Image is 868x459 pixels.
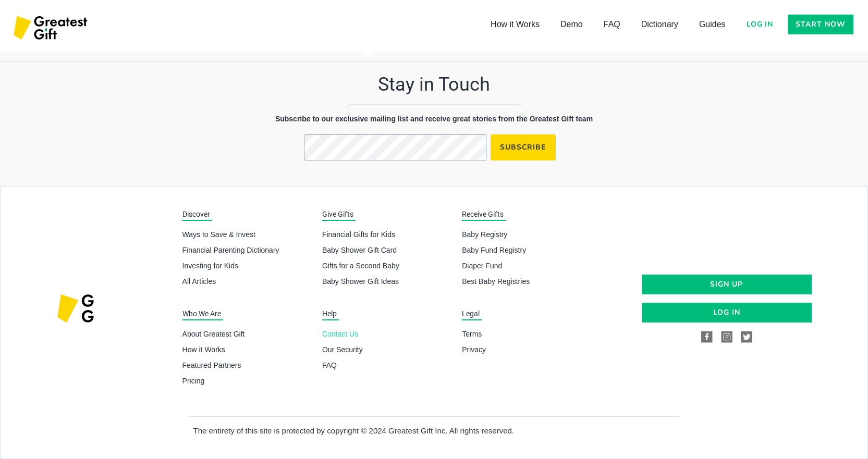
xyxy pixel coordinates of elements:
a: Investing for Kids [182,260,314,271]
a: Terms [462,329,593,339]
a: Gifts for a Second Baby [322,260,454,271]
p: The entirety of this site is protected by copyright © 2024 Greatest Gift Inc. All rights reserved. [193,425,679,437]
a: home [10,10,93,47]
a: Baby Registry [462,229,593,240]
a: Best Baby Registries [462,276,593,287]
img: Greatest Gift Logo [10,10,93,47]
a: Demo [550,14,593,35]
a: Log in [740,15,780,34]
form: Email Form [304,134,565,166]
a: Featured Partners [182,360,314,370]
a: About Greatest Gift [182,329,314,339]
a: Diaper Fund [462,260,593,271]
a: Financial Parenting Dictionary [182,245,314,255]
a: Privacy [462,344,593,355]
h2: Give Gifts [322,209,356,221]
h5: Subscribe to our exclusive mailing list and receive great stories from the Greatest Gift team [189,114,679,124]
a: Baby Fund Registry [462,245,593,255]
a: All Articles [182,276,314,287]
a: Pricing [182,376,314,386]
h2: Receive Gifts [462,209,506,221]
a: Baby Shower Gift Ideas [322,276,454,287]
a: Guides [689,14,736,35]
a: FAQ [322,360,454,370]
a: Start now [788,15,853,34]
a: Ways to Save & Invest [182,229,314,240]
a: Dictionary [631,14,689,35]
h2: Legal [462,308,482,320]
h2: Help [322,308,339,320]
a: Financial Gifts for Kids [322,229,454,240]
a: Our Security [322,344,454,355]
a: How it Works [182,344,314,355]
h2: Stay in Touch [189,72,679,96]
h2: Who We Are [182,308,223,320]
a: FAQ [593,14,631,35]
a: Baby Shower Gift Card [322,245,454,255]
input: Subscribe [491,134,556,160]
a: Contact Us [322,329,454,339]
a: How it Works [480,14,550,35]
a: Log in [642,303,812,322]
h2: Discover [182,209,212,221]
a: sign up [642,275,812,294]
